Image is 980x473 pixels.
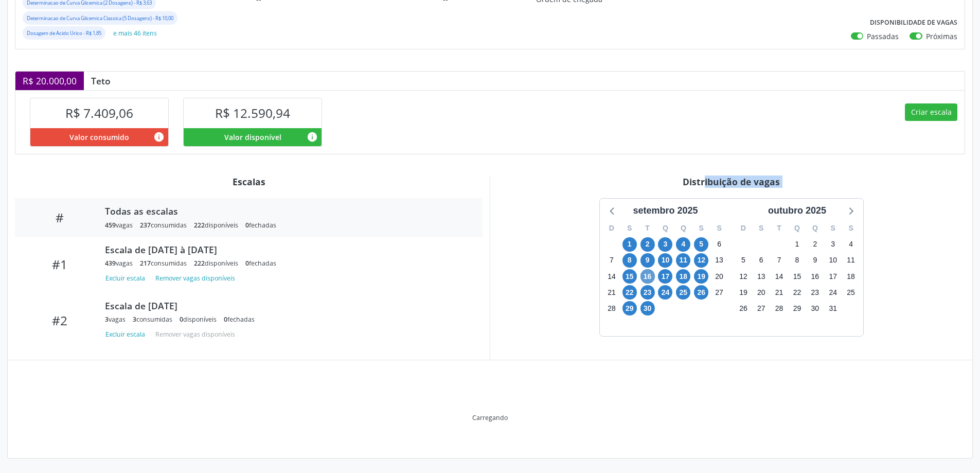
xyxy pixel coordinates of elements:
span: sexta-feira, 17 de outubro de 2025 [826,269,840,284]
div: Escala de [DATE] à [DATE] [105,244,468,255]
button: Remover vagas disponíveis [151,271,239,285]
span: 439 [105,259,116,268]
span: domingo, 7 de setembro de 2025 [604,253,619,268]
div: consumidas [140,259,187,268]
div: D [735,220,753,236]
span: sexta-feira, 12 de setembro de 2025 [694,253,708,268]
span: 237 [140,221,151,230]
span: segunda-feira, 8 de setembro de 2025 [622,253,637,268]
span: domingo, 12 de outubro de 2025 [736,269,751,284]
span: terça-feira, 7 de outubro de 2025 [772,253,787,268]
span: sexta-feira, 19 de setembro de 2025 [694,269,708,284]
span: quarta-feira, 17 de setembro de 2025 [658,269,672,284]
div: S [710,220,728,236]
span: terça-feira, 16 de setembro de 2025 [640,269,655,284]
span: 222 [194,221,205,230]
span: segunda-feira, 27 de outubro de 2025 [754,301,769,316]
span: segunda-feira, 15 de setembro de 2025 [622,269,637,284]
span: segunda-feira, 13 de outubro de 2025 [754,269,769,284]
button: Excluir escala [105,271,149,285]
span: 222 [194,259,205,268]
span: sexta-feira, 10 de outubro de 2025 [826,253,840,268]
label: Disponibilidade de vagas [870,15,957,31]
span: domingo, 19 de outubro de 2025 [736,285,751,300]
div: consumidas [133,315,172,324]
span: quarta-feira, 10 de setembro de 2025 [658,253,672,268]
div: Distribuição de vagas [497,176,965,187]
span: 459 [105,221,116,230]
span: quinta-feira, 23 de outubro de 2025 [808,285,822,300]
span: terça-feira, 30 de setembro de 2025 [640,301,655,316]
span: sábado, 20 de setembro de 2025 [712,269,726,284]
div: S [620,220,638,236]
span: segunda-feira, 20 de outubro de 2025 [754,285,769,300]
span: sexta-feira, 26 de setembro de 2025 [694,285,708,300]
div: disponíveis [194,259,238,268]
div: Escalas [15,176,483,187]
span: quinta-feira, 18 de setembro de 2025 [676,269,690,284]
i: Valor disponível para agendamentos feitos para este serviço [307,131,318,143]
span: sábado, 6 de setembro de 2025 [712,237,726,252]
span: domingo, 28 de setembro de 2025 [604,301,619,316]
span: quarta-feira, 8 de outubro de 2025 [790,253,804,268]
span: domingo, 14 de setembro de 2025 [604,269,619,284]
div: T [770,220,788,236]
span: quinta-feira, 25 de setembro de 2025 [676,285,690,300]
div: outubro 2025 [764,204,830,218]
div: Q [788,220,806,236]
div: disponíveis [194,221,238,230]
div: #1 [22,257,98,272]
div: # [22,210,98,225]
span: sábado, 27 de setembro de 2025 [712,285,726,300]
div: Q [674,220,692,236]
label: Passadas [867,31,899,42]
span: Valor consumido [69,132,129,143]
span: domingo, 5 de outubro de 2025 [736,253,751,268]
span: terça-feira, 28 de outubro de 2025 [772,301,787,316]
span: domingo, 26 de outubro de 2025 [736,301,751,316]
div: T [638,220,656,236]
span: terça-feira, 21 de outubro de 2025 [772,285,787,300]
div: Q [656,220,674,236]
button: e mais 46 itens [109,26,161,40]
i: Valor consumido por agendamentos feitos para este serviço [153,131,165,143]
div: Escala de [DATE] [105,300,468,311]
span: quinta-feira, 2 de outubro de 2025 [808,237,822,252]
label: Próximas [926,31,957,42]
div: Q [806,220,824,236]
div: D [603,220,621,236]
div: Teto [84,75,118,86]
div: consumidas [140,221,187,230]
span: 0 [245,221,249,230]
span: 0 [245,259,249,268]
span: sábado, 18 de outubro de 2025 [844,269,858,284]
span: quarta-feira, 24 de setembro de 2025 [658,285,672,300]
span: quinta-feira, 30 de outubro de 2025 [808,301,822,316]
span: sexta-feira, 31 de outubro de 2025 [826,301,840,316]
span: segunda-feira, 6 de outubro de 2025 [754,253,769,268]
div: #2 [22,313,98,328]
span: sábado, 4 de outubro de 2025 [844,237,858,252]
span: sexta-feira, 24 de outubro de 2025 [826,285,840,300]
div: S [824,220,842,236]
span: 217 [140,259,151,268]
div: fechadas [245,221,276,230]
small: Dosagem de Acido Urico - R$ 1,85 [27,30,101,37]
div: setembro 2025 [629,204,702,218]
span: domingo, 21 de setembro de 2025 [604,285,619,300]
div: vagas [105,259,133,268]
span: sábado, 11 de outubro de 2025 [844,253,858,268]
div: fechadas [245,259,276,268]
span: sexta-feira, 3 de outubro de 2025 [826,237,840,252]
div: vagas [105,315,126,324]
span: 3 [105,315,109,324]
span: quinta-feira, 9 de outubro de 2025 [808,253,822,268]
div: S [692,220,710,236]
span: terça-feira, 2 de setembro de 2025 [640,237,655,252]
span: quarta-feira, 1 de outubro de 2025 [790,237,804,252]
span: terça-feira, 14 de outubro de 2025 [772,269,787,284]
span: quarta-feira, 22 de outubro de 2025 [790,285,804,300]
div: R$ 20.000,00 [15,72,84,90]
span: terça-feira, 23 de setembro de 2025 [640,285,655,300]
span: sexta-feira, 5 de setembro de 2025 [694,237,708,252]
